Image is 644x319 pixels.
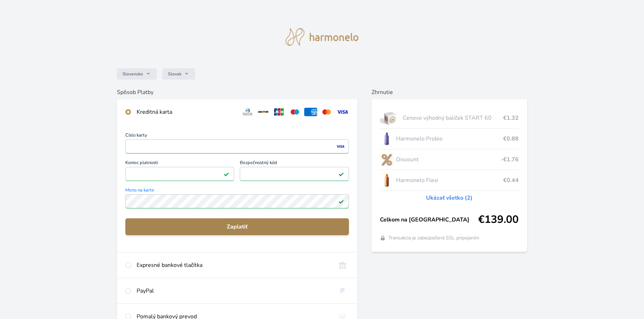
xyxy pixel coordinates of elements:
[304,108,317,116] img: amex.svg
[117,88,358,96] h6: Spôsob Platby
[125,194,349,208] input: Meno na kartePole je platné
[388,234,479,242] span: Transakcia je zabezpečená SSL pripojením
[137,108,236,116] div: Kreditná karta
[137,287,331,295] div: PayPal
[286,28,359,46] img: logo.svg
[380,215,478,224] span: Celkom na [GEOGRAPHIC_DATA]
[503,114,519,122] span: €1.32
[117,68,157,80] button: Slovensko
[125,133,349,139] span: Číslo karty
[380,109,400,127] img: start.jpg
[129,142,346,151] iframe: Iframe pre číslo karty
[125,218,349,235] button: Zaplatiť
[426,194,473,202] a: Ukázať všetko (2)
[320,108,333,116] img: mc.svg
[338,199,344,204] img: Pole je platné
[257,108,270,116] img: discover.svg
[503,176,519,184] span: €0.44
[288,108,301,116] img: maestro.svg
[129,169,231,179] iframe: Iframe pre deň vypršania platnosti
[224,171,229,177] img: Pole je platné
[396,155,501,164] span: Discount
[243,169,346,179] iframe: Iframe pre bezpečnostný kód
[125,188,349,194] span: Meno na karte
[131,223,344,231] span: Zaplatiť
[380,151,393,168] img: discount-lo.png
[338,171,344,177] img: Pole je platné
[336,143,345,150] img: visa
[396,135,504,143] span: Harmonelo Probio
[125,161,235,167] span: Koniec platnosti
[162,68,195,80] button: Slovak
[396,176,504,184] span: Harmonelo Flexi
[403,114,504,122] span: Cenovo výhodný balíček START 60
[501,155,519,164] span: -€1.76
[240,161,349,167] span: Bezpečnostný kód
[478,213,519,226] span: €139.00
[380,130,393,148] img: CLEAN_PROBIO_se_stinem_x-lo.jpg
[273,108,286,116] img: jcb.svg
[503,135,519,143] span: €0.88
[241,108,254,116] img: diners.svg
[168,71,181,77] span: Slovak
[336,261,349,269] img: onlineBanking_SK.svg
[380,171,393,189] img: CLEAN_FLEXI_se_stinem_x-hi_(1)-lo.jpg
[371,88,527,96] h6: Zhrnutie
[123,71,143,77] span: Slovensko
[336,108,349,116] img: visa.svg
[137,261,331,269] div: Expresné bankové tlačítka
[336,287,349,295] img: paypal.svg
